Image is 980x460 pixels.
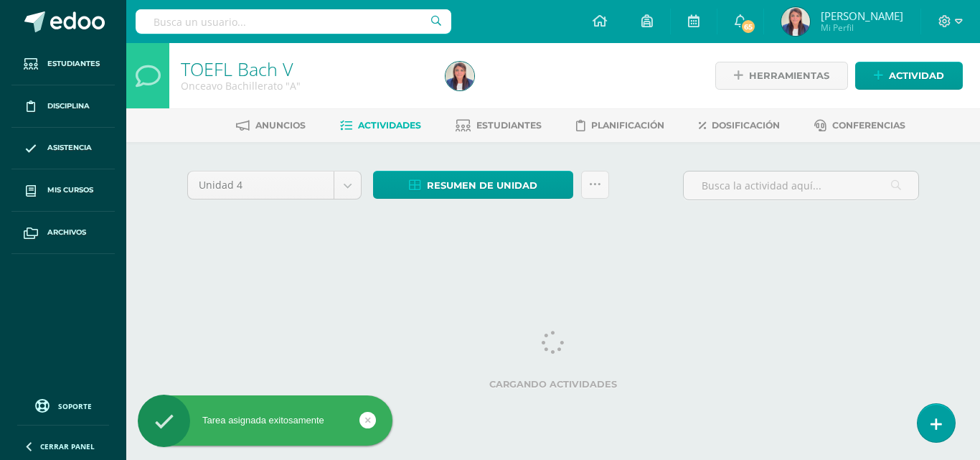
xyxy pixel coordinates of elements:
[188,172,361,199] a: Unidad 4
[358,120,421,131] span: Actividades
[255,120,306,131] span: Anuncios
[11,212,115,254] a: Archivos
[199,172,323,199] span: Unidad 4
[456,114,542,137] a: Estudiantes
[236,114,306,137] a: Anuncios
[699,114,780,137] a: Dosificación
[855,62,963,90] a: Actividad
[58,401,92,411] span: Soporte
[814,114,905,137] a: Conferencias
[138,414,392,427] div: Tarea asignada exitosamente
[749,62,829,89] span: Herramientas
[47,58,100,70] span: Estudiantes
[576,114,664,137] a: Planificación
[47,100,90,112] span: Disciplina
[17,395,109,415] a: Soporte
[11,169,115,212] a: Mis cursos
[47,142,92,154] span: Asistencia
[821,9,903,23] span: [PERSON_NAME]
[889,62,944,89] span: Actividad
[821,22,903,34] span: Mi Perfil
[427,172,537,199] span: Resumen de unidad
[781,7,810,36] img: 64f220a76ce8a7c8a2fce748c524eb74.png
[11,43,115,85] a: Estudiantes
[476,120,542,131] span: Estudiantes
[715,62,848,90] a: Herramientas
[832,120,905,131] span: Conferencias
[181,57,293,81] a: TOEFL Bach V
[446,62,474,90] img: 64f220a76ce8a7c8a2fce748c524eb74.png
[11,85,115,128] a: Disciplina
[181,79,428,93] div: Onceavo Bachillerato 'A'
[373,171,573,199] a: Resumen de unidad
[712,120,780,131] span: Dosificación
[740,19,756,34] span: 65
[187,379,919,390] label: Cargando actividades
[11,128,115,170] a: Asistencia
[684,172,918,200] input: Busca la actividad aquí...
[40,441,95,451] span: Cerrar panel
[136,9,451,34] input: Busca un usuario...
[591,120,664,131] span: Planificación
[340,114,421,137] a: Actividades
[47,184,93,196] span: Mis cursos
[181,59,428,79] h1: TOEFL Bach V
[47,227,86,238] span: Archivos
